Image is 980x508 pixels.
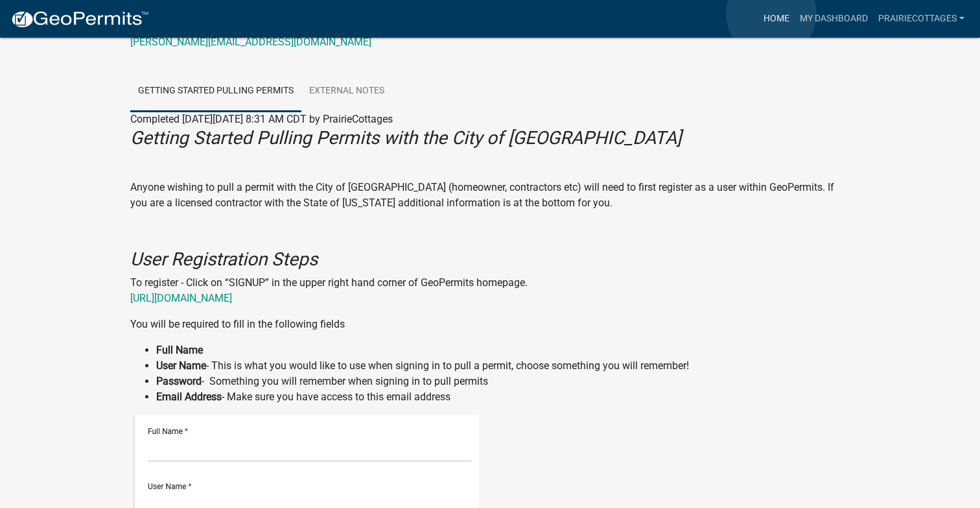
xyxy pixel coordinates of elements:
[130,127,681,149] i: Getting Started Pulling Permits with the City of [GEOGRAPHIC_DATA]
[301,71,392,112] a: External Notes
[873,6,970,31] a: PrairieCottages
[130,317,850,332] p: You will be required to fill in the following fields
[130,275,850,306] p: To register - Click on “SIGNUP” in the upper right hand corner of GeoPermits homepage.
[130,292,232,304] a: [URL][DOMAIN_NAME]
[156,391,222,403] strong: Email Address
[130,180,850,211] p: Anyone wishing to pull a permit with the City of [GEOGRAPHIC_DATA] (homeowner, contractors etc) w...
[130,36,371,48] a: [PERSON_NAME][EMAIL_ADDRESS][DOMAIN_NAME]
[130,71,301,112] a: Getting Started Pulling Permits
[156,358,850,374] li: - This is what you would like to use when signing in to pull a permit, choose something you will ...
[156,389,850,405] li: - Make sure you have access to this email address
[156,374,850,389] li: - Something you will remember when signing in to pull permits
[130,113,393,125] span: Completed [DATE][DATE] 8:31 AM CDT by PrairieCottages
[156,375,202,387] strong: Password
[156,344,203,356] strong: Full Name
[758,6,795,31] a: Home
[130,248,318,270] i: User Registration Steps
[795,6,873,31] a: My Dashboard
[156,359,206,372] strong: User Name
